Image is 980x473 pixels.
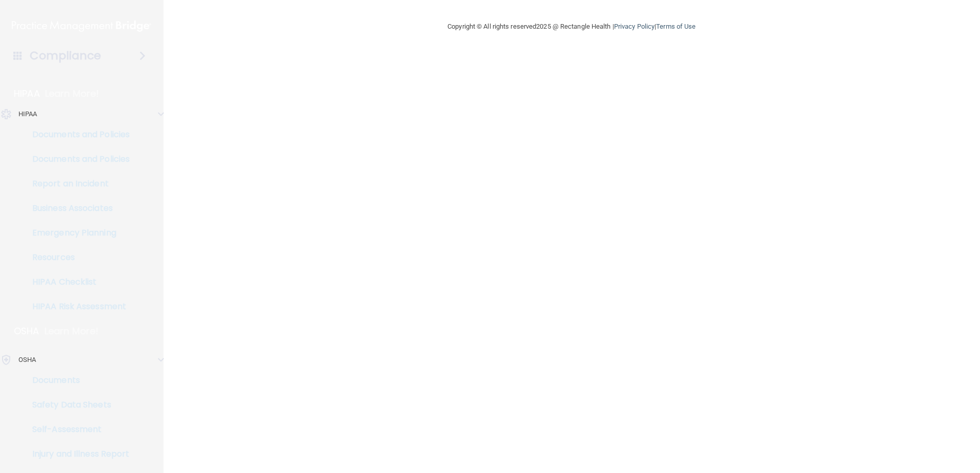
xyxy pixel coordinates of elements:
h4: Compliance [30,49,101,63]
p: Injury and Illness Report [7,449,147,459]
p: Business Associates [7,203,147,213]
img: PMB logo [12,16,151,36]
p: Learn More! [45,88,99,100]
p: OSHA [18,354,36,366]
div: Copyright © All rights reserved 2025 @ Rectangle Health | | [384,10,759,43]
p: Documents [7,375,147,385]
p: Learn More! [45,325,99,337]
p: Documents and Policies [7,154,147,164]
p: Report an Incident [7,179,147,189]
p: HIPAA [14,88,40,100]
p: Self-Assessment [7,424,147,435]
p: HIPAA Risk Assessment [7,302,147,312]
a: Terms of Use [656,23,696,30]
p: Resources [7,252,147,263]
p: HIPAA [18,108,37,120]
p: HIPAA Checklist [7,277,147,287]
p: Documents and Policies [7,130,147,140]
p: Safety Data Sheets [7,400,147,410]
p: Emergency Planning [7,228,147,238]
a: Privacy Policy [614,23,655,30]
p: OSHA [14,325,39,337]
